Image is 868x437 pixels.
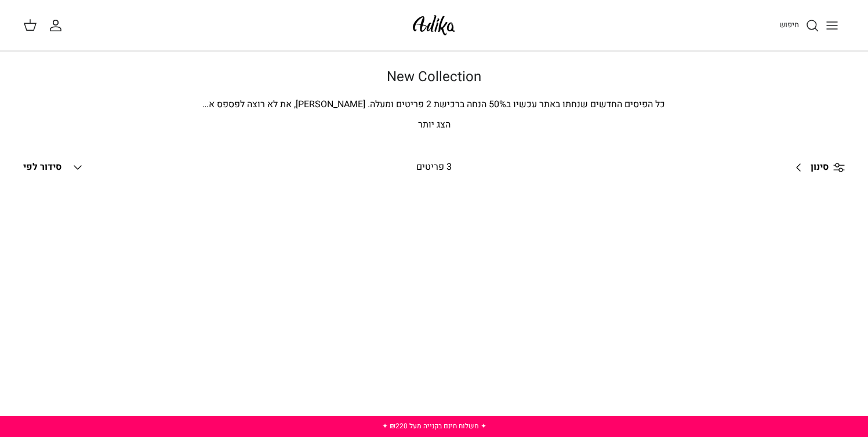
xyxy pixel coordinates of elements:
[49,19,67,32] a: החשבון שלי
[787,154,845,181] a: סינון
[779,19,819,32] a: חיפוש
[811,160,829,175] span: סינון
[779,19,799,30] span: חיפוש
[28,69,840,86] h1: New Collection
[28,118,840,133] p: הצג יותר
[23,160,61,174] span: סידור לפי
[337,160,530,175] div: 3 פריטים
[382,421,486,431] a: ✦ משלוח חינם בקנייה מעל ₪220 ✦
[819,13,845,38] button: Toggle menu
[409,12,459,39] img: Adika IL
[23,155,85,180] button: סידור לפי
[202,97,665,126] span: כל הפיסים החדשים שנחתו באתר עכשיו ב50% הנחה ברכישת 2 פריטים ומעלה. [PERSON_NAME], את לא רוצה לפספ...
